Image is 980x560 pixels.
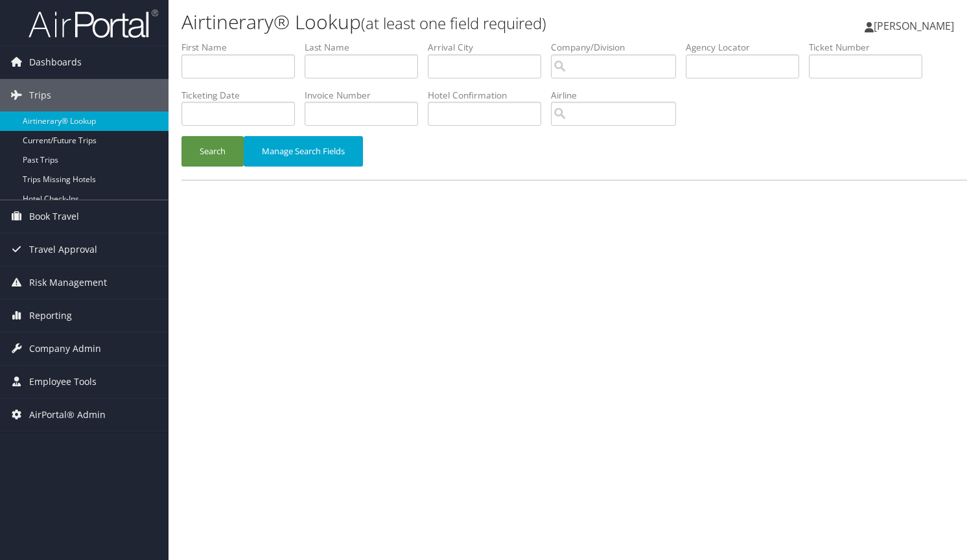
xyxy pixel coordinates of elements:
[29,233,97,266] span: Travel Approval
[244,136,363,167] button: Manage Search Fields
[181,8,705,36] h1: Airtinerary® Lookup
[29,8,158,39] img: airportal-logo.png
[29,332,101,365] span: Company Admin
[686,41,809,54] label: Agency Locator
[181,41,305,54] label: First Name
[428,41,551,54] label: Arrival City
[305,41,428,54] label: Last Name
[428,89,551,102] label: Hotel Confirmation
[181,136,244,167] button: Search
[29,266,107,299] span: Risk Management
[361,12,546,34] small: (at least one field required)
[29,399,106,431] span: AirPortal® Admin
[29,366,97,398] span: Employee Tools
[809,41,932,54] label: Ticket Number
[29,46,82,78] span: Dashboards
[29,299,72,332] span: Reporting
[874,19,954,33] span: [PERSON_NAME]
[551,89,686,102] label: Airline
[551,41,686,54] label: Company/Division
[29,79,51,111] span: Trips
[29,200,79,233] span: Book Travel
[181,89,305,102] label: Ticketing Date
[305,89,428,102] label: Invoice Number
[865,6,967,45] a: [PERSON_NAME]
